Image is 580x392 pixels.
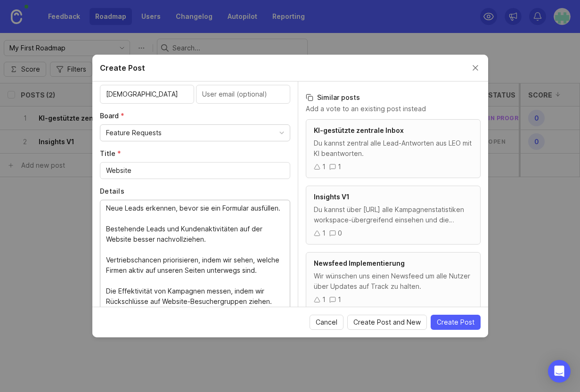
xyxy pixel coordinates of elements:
p: Add a vote to an existing post instead [306,104,481,114]
span: Cancel [316,318,337,327]
h2: Create Post [100,62,145,73]
div: 1 [322,294,326,305]
a: Newsfeed ImplementierungWir wünschen uns einen Newsfeed um alle Nutzer über Updates auf Track zu ... [306,252,481,311]
span: Insights V1 [314,193,350,201]
div: 1 [338,294,341,305]
button: Create Post and New [347,315,427,330]
button: Cancel [310,315,343,330]
div: 1 [338,162,341,172]
span: Create Post and New [353,318,421,327]
div: Du kannst über [URL] alle Kampagnenstatistiken workspace-übergreifend einsehen und die Ergebnisse... [314,204,473,225]
input: User's name [106,89,188,99]
button: Create Post [431,315,481,330]
button: Close create post modal [470,63,481,73]
div: 1 [322,162,326,172]
div: 1 [322,228,326,238]
span: KI-gestützte zentrale Inbox [314,126,404,134]
div: Wir wünschen uns einen Newsfeed um alle Nutzer über Updates auf Track zu halten. [314,271,473,292]
div: Open Intercom Messenger [548,360,571,383]
div: Du kannst zentral alle Lead-Antworten aus LEO mit KI beantworten. [314,138,473,159]
textarea: Aktuell sehen wir nur anonyme Website-Besuche, was eine gezielte Nachverfolgung erschwert. Mit ei... [106,203,284,307]
span: Title (required) [100,149,121,157]
a: KI-gestützte zentrale InboxDu kannst zentral alle Lead-Antworten aus LEO mit KI beantworten.11 [306,119,481,178]
input: Short, descriptive title [106,165,284,176]
input: User email (optional) [202,89,284,99]
span: Create Post [437,318,474,327]
div: 0 [338,228,342,238]
span: Newsfeed Implementierung [314,259,405,267]
div: Feature Requests [106,128,162,138]
label: Details [100,187,290,196]
h3: Similar posts [306,93,481,102]
span: Board (required) [100,112,124,120]
a: Insights V1Du kannst über [URL] alle Kampagnenstatistiken workspace-übergreifend einsehen und die... [306,186,481,245]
